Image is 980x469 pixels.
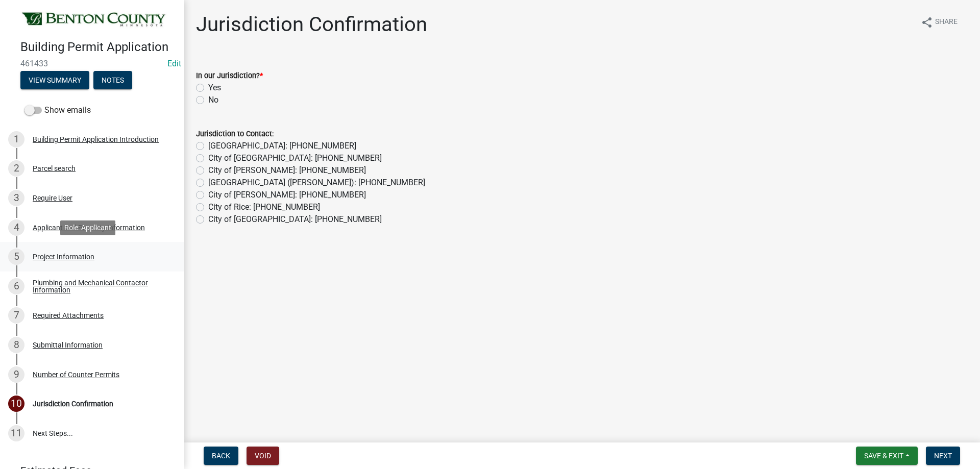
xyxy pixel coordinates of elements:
[196,131,274,138] label: Jurisdiction to Contact:
[8,366,24,383] div: 9
[33,341,103,349] div: Submittal Information
[20,59,163,68] span: 461433
[208,94,218,106] label: No
[33,279,167,293] div: Plumbing and Mechanical Contactor Information
[33,165,76,172] div: Parcel search
[926,447,960,465] button: Next
[33,224,145,231] div: Applicant and Property Information
[33,253,94,260] div: Project Information
[20,71,89,89] button: View Summary
[208,82,221,94] label: Yes
[20,11,167,29] img: Benton County, Minnesota
[212,452,230,460] span: Back
[934,452,952,460] span: Next
[167,59,181,68] wm-modal-confirm: Edit Application Number
[33,371,119,378] div: Number of Counter Permits
[33,312,104,319] div: Required Attachments
[60,191,115,206] div: Role: Applicant
[208,164,366,177] label: City of [PERSON_NAME]: [PHONE_NUMBER]
[33,400,113,407] div: Jurisdiction Confirmation
[204,447,238,465] button: Back
[33,194,72,202] div: Require User
[93,77,132,85] wm-modal-confirm: Notes
[864,452,903,460] span: Save & Exit
[8,278,24,294] div: 6
[8,337,24,353] div: 8
[208,140,356,152] label: [GEOGRAPHIC_DATA]: [PHONE_NUMBER]
[196,12,427,37] h1: Jurisdiction Confirmation
[8,190,24,206] div: 3
[8,307,24,324] div: 7
[208,189,366,201] label: City of [PERSON_NAME]: [PHONE_NUMBER]
[8,396,24,412] div: 10
[935,16,958,29] span: Share
[8,425,24,441] div: 11
[196,72,263,80] label: In our Jurisdiction?
[167,59,181,68] a: Edit
[20,40,176,55] h4: Building Permit Application
[93,71,132,89] button: Notes
[8,160,24,177] div: 2
[913,12,966,32] button: shareShare
[8,131,24,147] div: 1
[8,249,24,265] div: 5
[208,152,382,164] label: City of [GEOGRAPHIC_DATA]: [PHONE_NUMBER]
[20,77,89,85] wm-modal-confirm: Summary
[208,177,425,189] label: [GEOGRAPHIC_DATA] ([PERSON_NAME]): [PHONE_NUMBER]
[921,16,933,29] i: share
[856,447,918,465] button: Save & Exit
[247,447,279,465] button: Void
[208,201,320,213] label: City of Rice: [PHONE_NUMBER]
[60,220,115,235] div: Role: Applicant
[24,104,91,116] label: Show emails
[208,213,382,226] label: City of [GEOGRAPHIC_DATA]: [PHONE_NUMBER]
[33,136,159,143] div: Building Permit Application Introduction
[8,219,24,236] div: 4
